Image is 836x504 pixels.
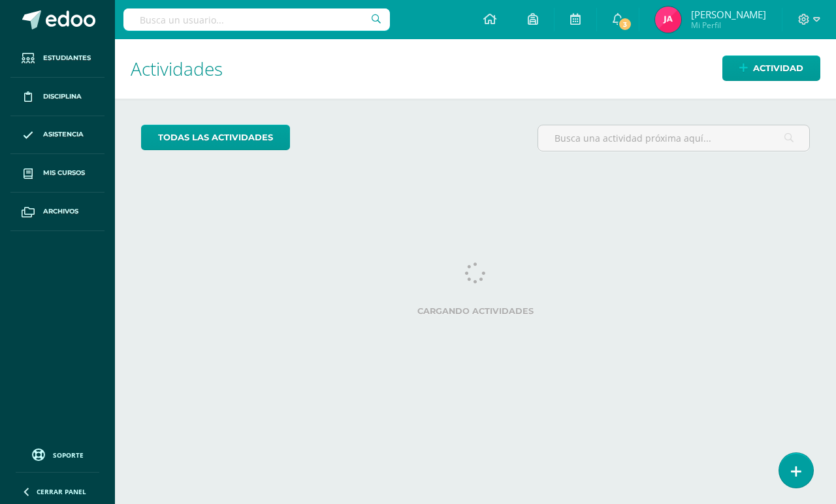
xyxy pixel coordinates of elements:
span: [PERSON_NAME] [691,8,766,21]
h1: Actividades [131,39,820,99]
input: Busca un usuario... [123,8,390,31]
a: Archivos [10,193,104,231]
span: Estudiantes [43,53,91,63]
span: Cerrar panel [37,487,86,496]
span: Soporte [53,450,84,460]
img: 25ec21e158b90cd51487533b9789d08b.png [655,7,681,33]
span: Mi Perfil [691,20,766,31]
span: Asistencia [43,129,84,140]
label: Cargando actividades [141,306,810,316]
a: Soporte [16,445,99,463]
span: Disciplina [43,91,82,102]
a: todas las Actividades [141,125,290,150]
a: Disciplina [10,78,104,116]
input: Busca una actividad próxima aquí... [538,125,809,151]
a: Estudiantes [10,39,104,78]
a: Asistencia [10,116,104,155]
span: 3 [618,17,632,31]
a: Actividad [722,55,820,81]
span: Actividad [753,56,803,80]
span: Archivos [43,206,78,217]
span: Mis cursos [43,168,85,178]
a: Mis cursos [10,154,104,193]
